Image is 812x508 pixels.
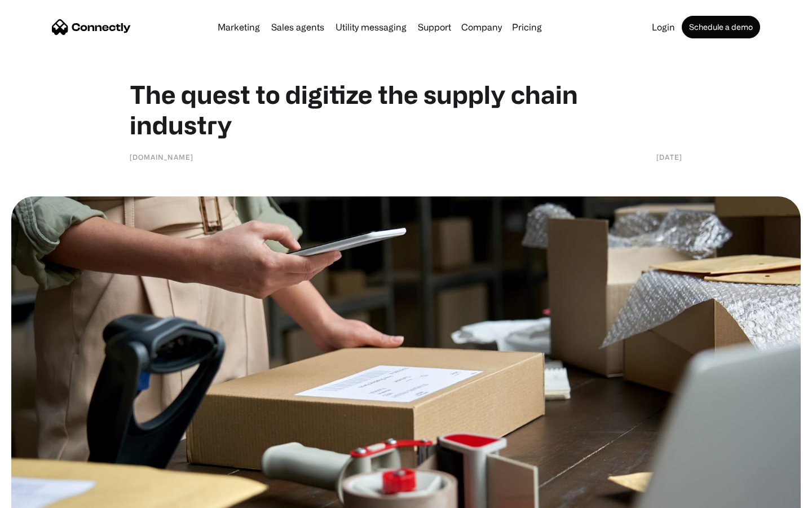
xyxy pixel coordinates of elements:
[213,23,264,32] a: Marketing
[52,19,131,36] a: home
[23,488,68,504] ul: Language list
[647,23,679,32] a: Login
[413,23,456,32] a: Support
[458,19,505,35] div: Company
[507,23,546,32] a: Pricing
[461,19,502,35] div: Company
[11,488,68,504] aside: Language selected: English
[267,23,329,32] a: Sales agents
[130,151,193,163] div: [DOMAIN_NAME]
[656,151,682,163] div: [DATE]
[130,79,682,140] h1: The quest to digitize the supply chain industry
[682,16,760,38] a: Schedule a demo
[331,23,411,32] a: Utility messaging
